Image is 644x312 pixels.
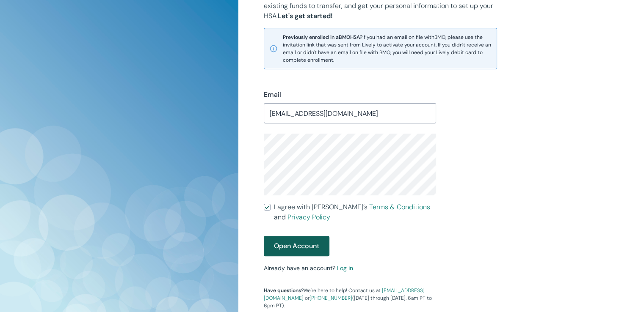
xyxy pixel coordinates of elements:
strong: Let's get started! [278,11,333,20]
strong: Have questions? [264,287,304,294]
span: I agree with [PERSON_NAME]’s and [274,202,436,222]
label: Email [264,90,281,100]
a: Terms & Conditions [369,203,430,211]
button: Open Account [264,236,329,256]
a: Privacy Policy [287,213,330,222]
strong: Previously enrolled in a BMO HSA? [283,34,362,41]
small: Already have an account? [264,264,353,272]
a: [PHONE_NUMBER] [310,295,352,301]
p: We're here to help! Contact us at or ([DATE] through [DATE], 6am PT to 6pm PT). [264,287,436,309]
a: Log in [337,264,353,272]
span: If you had an email on file with BMO , please use the invitation link that was sent from Lively t... [283,33,492,64]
